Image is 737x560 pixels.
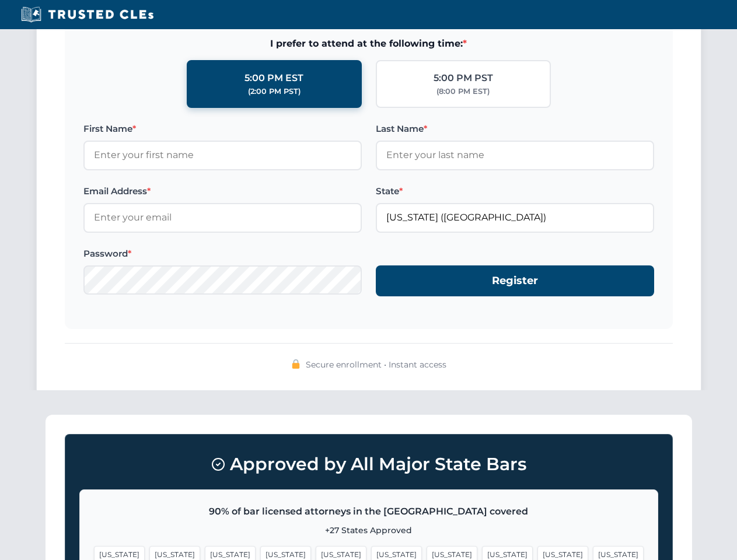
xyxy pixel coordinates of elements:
[376,122,654,136] label: Last Name
[248,86,301,97] div: (2:00 PM PST)
[83,247,362,261] label: Password
[79,449,658,480] h3: Approved by All Major State Bars
[83,141,362,170] input: Enter your first name
[376,203,654,232] input: Florida (FL)
[291,359,301,369] img: 🔒
[83,36,654,51] span: I prefer to attend at the following time:
[306,358,446,371] span: Secure enrollment • Instant access
[376,265,654,296] button: Register
[18,6,157,23] img: Trusted CLEs
[244,71,303,86] div: 5:00 PM EST
[376,141,654,170] input: Enter your last name
[434,71,493,86] div: 5:00 PM PST
[376,184,654,198] label: State
[83,122,362,136] label: First Name
[94,504,644,519] p: 90% of bar licensed attorneys in the [GEOGRAPHIC_DATA] covered
[83,203,362,232] input: Enter your email
[83,184,362,198] label: Email Address
[436,86,490,97] div: (8:00 PM EST)
[94,524,644,537] p: +27 States Approved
